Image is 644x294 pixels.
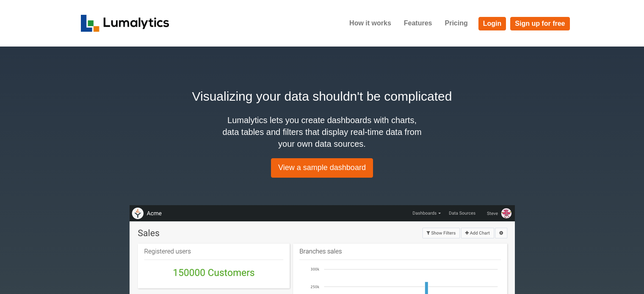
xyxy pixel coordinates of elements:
a: Features [398,13,439,34]
a: How it works [343,13,398,34]
a: Login [478,17,506,30]
a: View a sample dashboard [271,158,373,178]
img: logo_v2-f34f87db3d4d9f5311d6c47995059ad6168825a3e1eb260e01c8041e89355404.png [81,15,169,32]
a: Sign up for free [510,17,569,30]
h2: Visualizing your data shouldn't be complicated [81,87,564,106]
h4: Lumalytics lets you create dashboards with charts, data tables and filters that display real-time... [221,114,424,150]
a: Pricing [438,13,474,34]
